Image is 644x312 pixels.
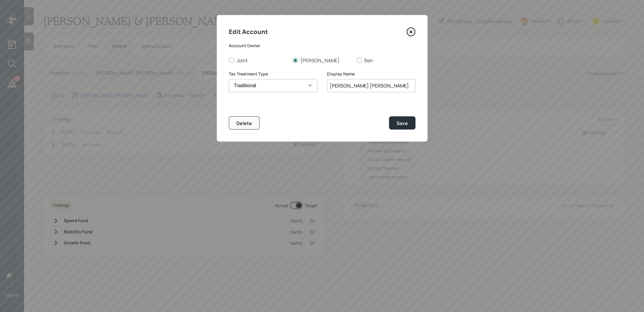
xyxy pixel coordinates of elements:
label: Tax Treatment Type [229,71,317,77]
label: Display Name [327,71,415,77]
button: Save [389,116,415,129]
label: Ben [356,57,415,64]
div: Save [397,120,408,127]
h4: Edit Account [229,27,268,37]
button: Delete [229,116,260,129]
div: Delete [236,120,252,127]
label: Joint [229,57,288,64]
label: [PERSON_NAME] [293,57,352,64]
label: Account Owner [229,43,415,49]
